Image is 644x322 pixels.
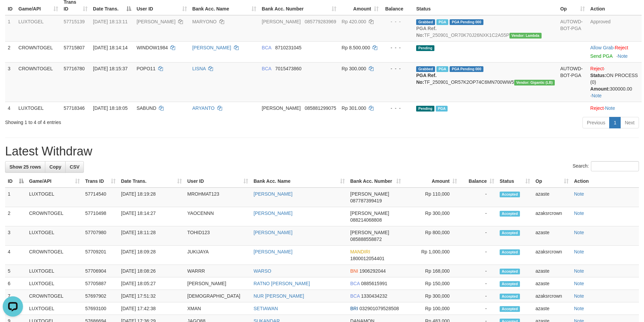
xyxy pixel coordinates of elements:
span: Accepted [500,230,520,236]
span: Copy 1906292044 to clipboard [359,268,386,274]
td: azaste [533,277,571,290]
th: Game/API: activate to sort column ascending [26,175,82,188]
span: Copy 088214068808 to clipboard [350,217,382,223]
td: CROWNTOGEL [26,246,82,265]
a: Note [574,281,584,286]
th: Status: activate to sort column ascending [497,175,533,188]
a: LISNA [192,66,206,71]
td: - [460,265,497,277]
td: Rp 100,000 [404,302,460,315]
td: - [460,302,497,315]
td: Approved [588,15,642,42]
a: Send PGA [590,53,612,59]
td: [DATE] 18:05:27 [118,277,185,290]
div: Showing 1 to 4 of 4 entries [5,116,263,126]
div: - - - [384,18,411,25]
span: Copy 8710231045 to clipboard [275,45,302,50]
td: Rp 300,000 [404,207,460,226]
td: LUXTOGEL [16,15,61,42]
a: Note [592,93,602,98]
span: SABUND [137,105,156,111]
span: Accepted [500,281,520,287]
div: - - - [384,65,411,72]
th: Bank Acc. Name: activate to sort column ascending [251,175,348,188]
a: 1 [609,117,621,128]
a: Reject [590,66,604,71]
td: JUKIJAYA [185,246,251,265]
span: Grabbed [416,19,435,25]
td: azaksrcrown [533,207,571,226]
span: BNI [350,268,358,274]
th: Balance: activate to sort column ascending [460,175,497,188]
a: MARYONO [192,19,217,24]
td: 4 [5,246,26,265]
span: [DATE] 18:15:37 [93,66,127,71]
td: CROWNTOGEL [26,290,82,302]
td: azaksrcrown [533,246,571,265]
span: [PERSON_NAME] [350,230,389,235]
span: · [590,45,615,50]
a: Note [618,53,628,59]
div: - - - [384,44,411,51]
a: Allow Grab [590,45,613,50]
td: 1 [5,15,16,42]
span: BCA [350,281,360,286]
span: 57715139 [64,19,85,24]
td: Rp 110,000 [404,188,460,207]
span: [PERSON_NAME] [262,19,301,24]
span: BRI [350,306,358,311]
td: azaksrcrown [533,290,571,302]
span: Copy 085881299075 to clipboard [305,105,336,111]
td: azaste [533,265,571,277]
td: azaste [533,188,571,207]
div: ON PROCESS (0) 300000.00 [590,72,639,92]
a: Reject [615,45,628,50]
a: Note [605,105,615,111]
td: Rp 168,000 [404,265,460,277]
span: [DATE] 18:14:14 [93,45,127,50]
b: PGA Ref. No: [416,26,436,38]
a: Note [574,249,584,254]
td: Rp 150,000 [404,277,460,290]
span: Show 25 rows [9,164,41,170]
span: Vendor URL: https://order7.1velocity.biz [509,33,542,39]
td: LUXTOGEL [26,265,82,277]
td: 1 [5,188,26,207]
th: Bank Acc. Number: activate to sort column ascending [348,175,404,188]
a: RATNO [PERSON_NAME] [254,281,310,286]
div: - - - [384,105,411,112]
a: Note [574,191,584,197]
span: PGA Pending [450,19,483,25]
span: Rp 420.000 [342,19,366,24]
span: POPO11 [137,66,156,71]
span: [PERSON_NAME] [262,105,301,111]
td: TOHID123 [185,226,251,246]
span: PGA Pending [450,66,483,72]
label: Search: [573,161,639,171]
span: Accepted [500,211,520,217]
td: LUXTOGEL [26,188,82,207]
td: CROWNTOGEL [26,207,82,226]
span: Vendor URL: https://dashboard.q2checkout.com/secure [514,80,555,85]
td: [PERSON_NAME] [185,277,251,290]
a: [PERSON_NAME] [192,45,231,50]
td: LUXTOGEL [16,102,61,114]
a: ARYANTO [192,105,215,111]
span: Accepted [500,294,520,299]
a: NUR [PERSON_NAME] [254,293,304,299]
td: - [460,188,497,207]
td: 7 [5,290,26,302]
span: Copy 032901079528508 to clipboard [359,306,399,311]
span: Pending [416,106,434,112]
b: PGA Ref. No: [416,73,436,85]
span: [PERSON_NAME] [137,19,175,24]
td: LUXTOGEL [26,226,82,246]
span: Rp 300.000 [342,66,366,71]
a: Note [574,268,584,274]
td: [DATE] 18:11:28 [118,226,185,246]
td: [DEMOGRAPHIC_DATA] [185,290,251,302]
td: AUTOWD-BOT-PGA [557,15,588,42]
span: Copy [49,164,61,170]
a: Reject [590,105,604,111]
a: [PERSON_NAME] [254,210,292,216]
